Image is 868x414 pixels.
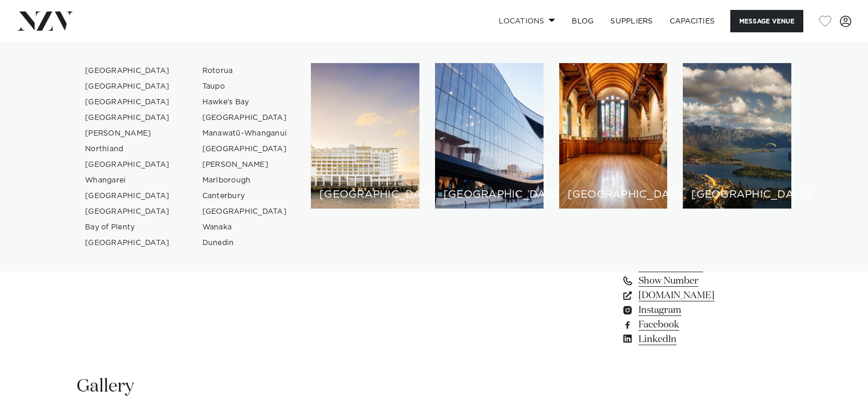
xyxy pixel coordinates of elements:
a: Show Number [621,274,791,288]
a: Rotorua [194,63,296,79]
a: Hawke's Bay [194,94,296,110]
a: Whangarei [77,173,178,188]
h6: [GEOGRAPHIC_DATA] [568,189,659,200]
a: LinkedIn [621,332,791,347]
a: [PERSON_NAME] [194,157,296,173]
a: SUPPLIERS [602,10,661,32]
a: Instagram [621,303,791,318]
a: Bay of Plenty [77,220,178,235]
a: Queenstown venues [GEOGRAPHIC_DATA] [683,63,791,209]
a: Wellington venues [GEOGRAPHIC_DATA] [435,63,544,209]
a: Canterbury [194,188,296,204]
a: [GEOGRAPHIC_DATA] [77,157,178,173]
a: [GEOGRAPHIC_DATA] [77,204,178,220]
a: Facebook [621,318,791,332]
a: [GEOGRAPHIC_DATA] [77,63,178,79]
h2: Gallery [77,375,134,398]
a: Marlborough [194,173,296,188]
button: Message Venue [730,10,803,32]
img: nzv-logo.png [17,11,74,30]
a: Auckland venues [GEOGRAPHIC_DATA] [311,63,419,209]
a: [GEOGRAPHIC_DATA] [77,79,178,94]
a: BLOG [563,10,602,32]
h6: [GEOGRAPHIC_DATA] [443,189,535,200]
a: Capacities [661,10,724,32]
a: [GEOGRAPHIC_DATA] [77,235,178,251]
a: [GEOGRAPHIC_DATA] [194,110,296,126]
a: Dunedin [194,235,296,251]
a: [DOMAIN_NAME] [621,288,791,303]
a: [GEOGRAPHIC_DATA] [194,204,296,220]
a: [GEOGRAPHIC_DATA] [77,188,178,204]
a: Wanaka [194,220,296,235]
a: Locations [490,10,563,32]
a: [PERSON_NAME] [77,126,178,141]
a: Northland [77,141,178,157]
a: [GEOGRAPHIC_DATA] [194,141,296,157]
a: [GEOGRAPHIC_DATA] [77,94,178,110]
a: [GEOGRAPHIC_DATA] [77,110,178,126]
h6: [GEOGRAPHIC_DATA] [691,189,783,200]
a: Taupo [194,79,296,94]
h6: [GEOGRAPHIC_DATA] [319,189,411,200]
a: Manawatū-Whanganui [194,126,296,141]
a: Christchurch venues [GEOGRAPHIC_DATA] [559,63,668,209]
